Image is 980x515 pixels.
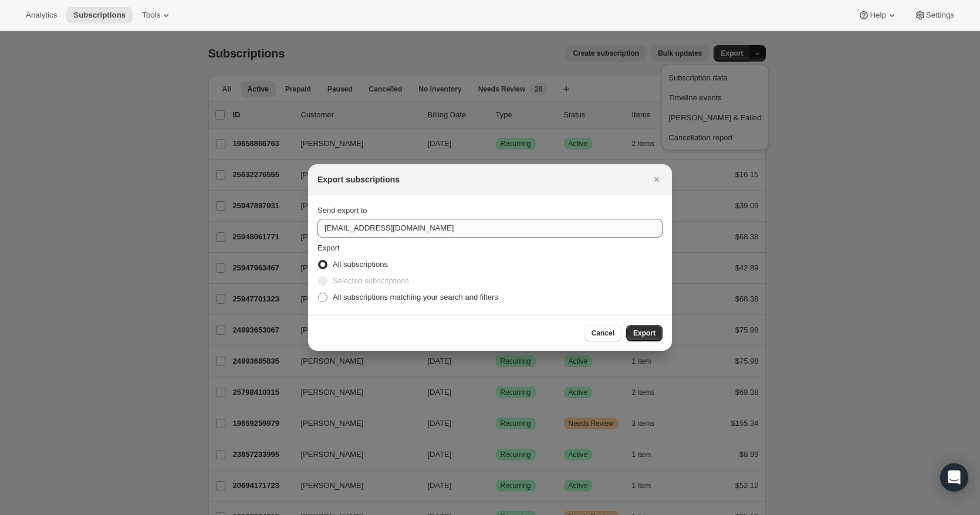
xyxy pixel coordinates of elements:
span: Analytics [26,11,57,20]
button: Tools [135,7,179,23]
span: Selected subscriptions [333,276,409,285]
span: Settings [926,11,954,20]
span: Tools [142,11,160,20]
button: Cancel [584,325,621,341]
h2: Export subscriptions [317,174,400,185]
button: Close [648,171,665,188]
button: Subscriptions [66,7,133,23]
span: Send export to [317,206,367,215]
button: Export [626,325,663,341]
span: Help [870,11,886,20]
div: Open Intercom Messenger [940,463,968,492]
button: Help [851,7,904,23]
span: Cancel [592,328,614,338]
span: Subscriptions [73,11,126,20]
span: All subscriptions [333,260,388,269]
span: All subscriptions matching your search and filters [333,293,498,301]
span: Export [633,328,655,338]
button: Analytics [19,7,64,23]
button: Settings [907,7,961,23]
span: Export [317,243,340,252]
